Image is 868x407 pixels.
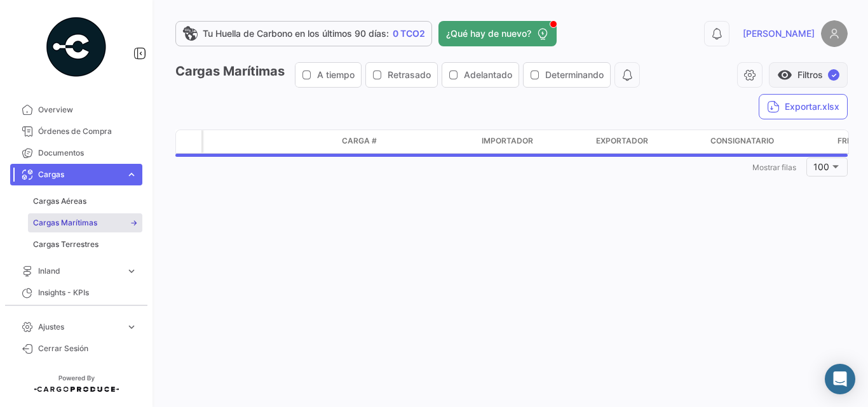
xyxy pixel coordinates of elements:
[777,67,792,83] span: visibility
[366,63,437,87] button: Retrasado
[44,15,108,79] img: powered-by.png
[38,321,121,333] span: Ajustes
[545,69,604,81] span: Determinando
[10,121,142,142] a: Órdenes de Compra
[821,20,848,47] img: placeholder-user.png
[28,213,142,232] a: Cargas Marítimas
[388,69,431,81] span: Retrasado
[38,169,121,180] span: Cargas
[317,69,355,81] span: A tiempo
[413,130,445,153] datatable-header-cell: Póliza
[126,265,137,277] span: expand_more
[33,196,86,207] span: Cargas Aéreas
[38,343,137,354] span: Cerrar Sesión
[446,27,531,40] span: ¿Qué hay de nuevo?
[10,282,142,304] a: Insights - KPIs
[203,130,235,153] datatable-header-cell: Modo de Transporte
[482,135,533,147] span: Importador
[743,27,815,40] span: [PERSON_NAME]
[33,217,97,229] span: Cargas Marítimas
[710,135,774,147] span: Consignatario
[438,21,557,46] button: ¿Qué hay de nuevo?
[295,63,361,87] button: A tiempo
[828,69,839,81] span: ✓
[10,99,142,121] a: Overview
[10,142,142,164] a: Documentos
[175,21,432,46] a: Tu Huella de Carbono en los últimos 90 días:0 TCO2
[38,126,137,137] span: Órdenes de Compra
[126,169,137,180] span: expand_more
[38,287,137,298] span: Insights - KPIs
[342,135,377,147] span: Carga #
[442,63,519,87] button: Adelantado
[393,27,425,40] span: 0 TCO2
[38,147,137,159] span: Documentos
[825,364,855,394] div: Abrir Intercom Messenger
[33,239,98,250] span: Cargas Terrestres
[38,265,121,277] span: Inland
[464,69,512,81] span: Adelantado
[596,135,648,147] span: Exportador
[752,163,796,172] span: Mostrar filas
[445,130,477,153] datatable-header-cell: Carga Protegida
[126,321,137,333] span: expand_more
[813,161,829,172] span: 100
[38,104,137,116] span: Overview
[28,235,142,254] a: Cargas Terrestres
[235,130,337,153] datatable-header-cell: Estado de Envio
[203,27,389,40] span: Tu Huella de Carbono en los últimos 90 días:
[477,130,591,153] datatable-header-cell: Importador
[769,62,848,88] button: visibilityFiltros✓
[705,130,832,153] datatable-header-cell: Consignatario
[591,130,705,153] datatable-header-cell: Exportador
[524,63,610,87] button: Determinando
[759,94,848,119] button: Exportar.xlsx
[175,62,640,88] h3: Cargas Marítimas
[337,130,413,153] datatable-header-cell: Carga #
[28,192,142,211] a: Cargas Aéreas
